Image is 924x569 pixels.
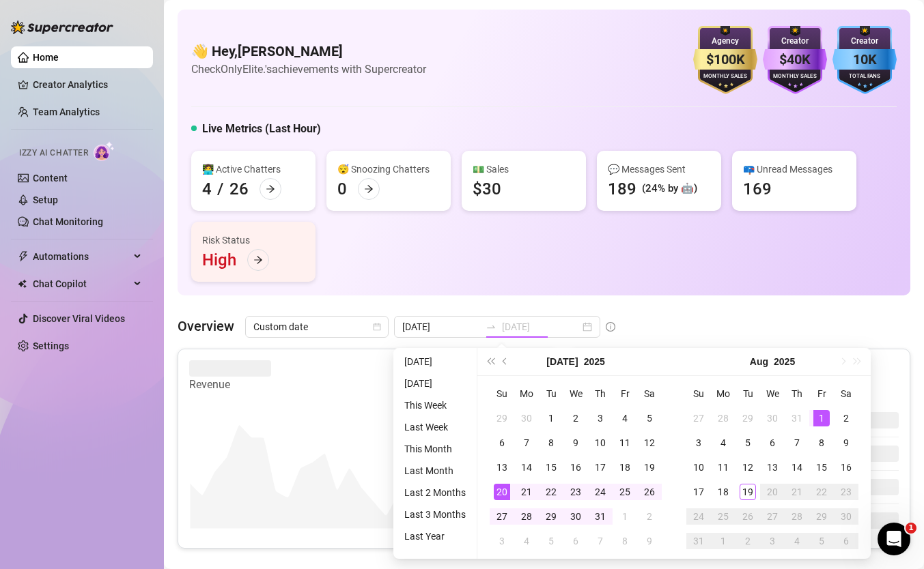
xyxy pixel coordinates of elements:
[809,504,834,529] td: 2025-08-29
[693,26,757,94] img: gold-badge-CigiZidd.svg
[641,410,658,426] div: 5
[813,459,830,476] div: 15
[613,480,637,504] td: 2025-07-25
[764,410,781,426] div: 30
[399,506,471,523] li: Last 3 Months
[563,529,588,553] td: 2025-08-06
[785,381,809,406] th: Th
[518,459,535,476] div: 14
[693,72,757,81] div: Monthly Sales
[809,431,834,455] td: 2025-08-08
[399,397,471,413] li: This Week
[563,504,588,529] td: 2025-07-30
[750,348,768,375] button: Choose a month
[711,381,736,406] th: Mo
[94,141,115,161] img: AI Chatter
[711,480,736,504] td: 2025-08-18
[592,435,608,451] div: 10
[834,480,858,504] td: 2025-08-23
[740,435,756,451] div: 5
[592,533,608,549] div: 7
[563,406,588,431] td: 2025-07-02
[543,484,559,500] div: 22
[539,406,563,431] td: 2025-07-01
[763,26,827,94] img: purple-badge-B9DA21FR.svg
[715,435,731,451] div: 4
[832,72,897,81] div: Total Fans
[514,381,539,406] th: Mo
[785,529,809,553] td: 2025-09-04
[641,484,658,500] div: 26
[774,348,795,375] button: Choose a year
[588,480,613,504] td: 2025-07-24
[592,459,608,476] div: 17
[399,528,471,544] li: Last Year
[494,508,510,525] div: 27
[592,410,608,426] div: 3
[686,455,711,480] td: 2025-08-10
[364,184,374,194] span: arrow-right
[789,410,805,426] div: 31
[11,20,113,34] img: logo-BBDzfeDw.svg
[617,435,633,451] div: 11
[693,49,757,70] div: $100K
[764,459,781,476] div: 13
[736,406,760,431] td: 2025-07-29
[202,178,212,200] div: 4
[490,529,514,553] td: 2025-08-03
[763,72,827,81] div: Monthly Sales
[337,162,440,177] div: 😴 Snoozing Chatters
[715,484,731,500] div: 18
[740,533,756,549] div: 2
[686,431,711,455] td: 2025-08-03
[743,178,772,200] div: 169
[740,459,756,476] div: 12
[637,431,662,455] td: 2025-07-12
[637,504,662,529] td: 2025-08-02
[617,508,633,525] div: 1
[642,181,697,197] div: (24% by 🤖)
[483,348,498,375] button: Last year (Control + left)
[543,410,559,426] div: 1
[518,484,535,500] div: 21
[764,533,781,549] div: 3
[785,480,809,504] td: 2025-08-21
[613,504,637,529] td: 2025-08-01
[736,480,760,504] td: 2025-08-19
[832,26,897,94] img: blue-badge-DgoSNQY1.svg
[33,340,69,351] a: Settings
[490,504,514,529] td: 2025-07-27
[588,431,613,455] td: 2025-07-10
[473,178,501,200] div: $30
[588,455,613,480] td: 2025-07-17
[539,529,563,553] td: 2025-08-05
[637,480,662,504] td: 2025-07-26
[686,406,711,431] td: 2025-07-27
[494,435,510,451] div: 6
[740,484,756,500] div: 19
[337,178,347,200] div: 0
[789,459,805,476] div: 14
[486,321,496,332] span: swap-right
[202,121,321,137] h5: Live Metrics (Last Hour)
[617,459,633,476] div: 18
[490,381,514,406] th: Su
[514,529,539,553] td: 2025-08-04
[19,147,88,160] span: Izzy AI Chatter
[760,455,785,480] td: 2025-08-13
[715,508,731,525] div: 25
[514,431,539,455] td: 2025-07-07
[813,484,830,500] div: 22
[613,431,637,455] td: 2025-07-11
[588,529,613,553] td: 2025-08-07
[539,431,563,455] td: 2025-07-08
[740,508,756,525] div: 26
[189,377,271,393] article: Revenue
[546,348,578,375] button: Choose a month
[785,455,809,480] td: 2025-08-14
[498,348,513,375] button: Previous month (PageUp)
[760,504,785,529] td: 2025-08-27
[613,381,637,406] th: Fr
[584,348,605,375] button: Choose a year
[373,323,381,331] span: calendar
